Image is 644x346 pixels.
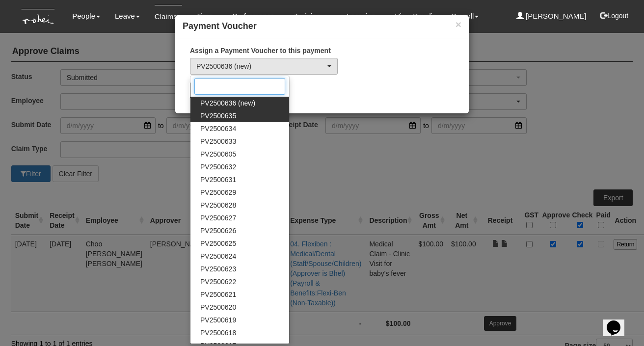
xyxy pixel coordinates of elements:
[200,149,236,159] span: PV2500605
[200,239,236,248] span: PV2500625
[200,328,236,338] span: PV2500618
[200,200,236,210] span: PV2500628
[200,175,236,185] span: PV2500631
[200,187,236,197] span: PV2500629
[194,78,285,95] input: Search
[456,19,461,29] button: ×
[200,162,236,172] span: PV2500632
[200,98,255,108] span: PV2500636 (new)
[200,264,236,274] span: PV2500623
[200,213,236,223] span: PV2500627
[196,61,325,71] div: PV2500636 (new)
[200,251,236,261] span: PV2500624
[190,46,331,55] label: Assign a Payment Voucher to this payment
[200,315,236,325] span: PV2500619
[183,21,257,31] b: Payment Voucher
[200,226,236,236] span: PV2500626
[190,58,338,75] button: PV2500636 (new)
[200,290,236,299] span: PV2500621
[603,307,634,336] iframe: chat widget
[200,124,236,133] span: PV2500634
[200,302,236,312] span: PV2500620
[200,136,236,146] span: PV2500633
[200,111,236,121] span: PV2500635
[200,277,236,287] span: PV2500622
